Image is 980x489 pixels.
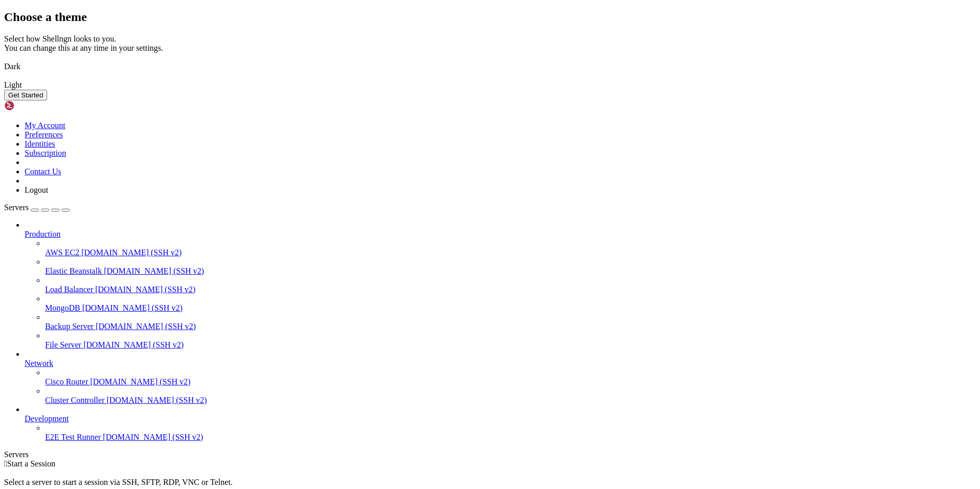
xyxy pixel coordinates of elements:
[25,220,976,350] li: Production
[25,139,55,148] a: Identities
[4,34,976,53] div: Select how Shellngn looks to you. You can change this at any time in your settings.
[45,257,976,276] li: Elastic Beanstalk [DOMAIN_NAME] (SSH v2)
[45,276,976,294] li: Load Balancer [DOMAIN_NAME] (SSH v2)
[45,239,976,257] li: AWS EC2 [DOMAIN_NAME] (SSH v2)
[4,203,29,212] span: Servers
[45,331,976,350] li: File Server [DOMAIN_NAME] (SSH v2)
[45,248,976,257] a: AWS EC2 [DOMAIN_NAME] (SSH v2)
[4,90,47,100] button: Get Started
[25,186,48,194] a: Logout
[81,248,182,257] span: [DOMAIN_NAME] (SSH v2)
[45,423,976,442] li: E2E Test Runner [DOMAIN_NAME] (SSH v2)
[45,303,80,312] span: MongoDB
[25,359,976,368] a: Network
[95,285,196,294] span: [DOMAIN_NAME] (SSH v2)
[45,340,81,349] span: File Server
[25,230,976,239] a: Production
[45,377,976,386] a: Cisco Router [DOMAIN_NAME] (SSH v2)
[4,203,70,212] a: Servers
[4,450,976,459] div: Servers
[90,377,191,386] span: [DOMAIN_NAME] (SSH v2)
[4,80,976,90] div: Light
[4,10,976,24] h2: Choose a theme
[45,340,976,350] a: File Server [DOMAIN_NAME] (SSH v2)
[45,396,976,405] a: Cluster Controller [DOMAIN_NAME] (SSH v2)
[25,350,976,405] li: Network
[45,433,976,442] a: E2E Test Runner [DOMAIN_NAME] (SSH v2)
[45,303,976,313] a: MongoDB [DOMAIN_NAME] (SSH v2)
[103,433,203,441] span: [DOMAIN_NAME] (SSH v2)
[45,396,105,404] span: Cluster Controller
[45,285,93,294] span: Load Balancer
[45,377,88,386] span: Cisco Router
[4,100,63,111] img: Shellngn
[45,433,101,441] span: E2E Test Runner
[25,121,66,130] a: My Account
[25,414,976,423] a: Development
[104,267,205,275] span: [DOMAIN_NAME] (SSH v2)
[25,359,53,368] span: Network
[45,294,976,313] li: MongoDB [DOMAIN_NAME] (SSH v2)
[45,386,976,405] li: Cluster Controller [DOMAIN_NAME] (SSH v2)
[25,230,60,238] span: Production
[25,130,63,139] a: Preferences
[45,368,976,386] li: Cisco Router [DOMAIN_NAME] (SSH v2)
[25,405,976,442] li: Development
[96,322,196,331] span: [DOMAIN_NAME] (SSH v2)
[7,459,55,468] span: Start a Session
[45,267,976,276] a: Elastic Beanstalk [DOMAIN_NAME] (SSH v2)
[45,285,976,294] a: Load Balancer [DOMAIN_NAME] (SSH v2)
[45,248,79,257] span: AWS EC2
[45,267,102,275] span: Elastic Beanstalk
[4,459,7,468] span: 
[45,322,976,331] a: Backup Server [DOMAIN_NAME] (SSH v2)
[107,396,207,404] span: [DOMAIN_NAME] (SSH v2)
[84,340,184,349] span: [DOMAIN_NAME] (SSH v2)
[45,313,976,331] li: Backup Server [DOMAIN_NAME] (SSH v2)
[25,167,62,176] a: Contact Us
[45,322,94,331] span: Backup Server
[82,303,182,312] span: [DOMAIN_NAME] (SSH v2)
[25,414,69,423] span: Development
[4,62,976,71] div: Dark
[25,149,66,157] a: Subscription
